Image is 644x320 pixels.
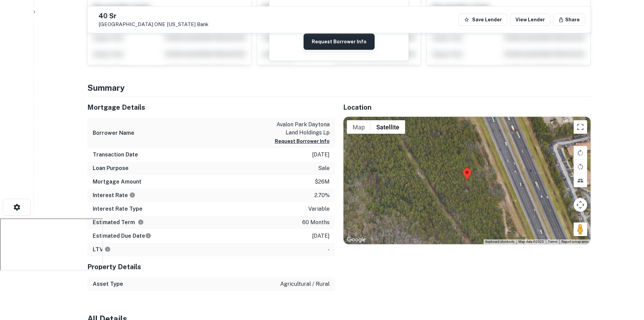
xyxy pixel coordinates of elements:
[280,280,330,288] p: agricultural / rural
[138,219,144,225] svg: Term is based on a standard schedule for this type of loan.
[574,222,587,236] button: Drag Pegman onto the map to open Street View
[371,120,405,134] button: Show satellite imagery
[345,235,368,244] img: Google
[328,246,330,254] p: -
[574,120,587,134] button: Toggle fullscreen view
[518,240,544,243] span: Map data ©2025
[98,13,208,19] h5: 40 Sr
[315,178,330,186] p: $26m
[93,280,123,288] h6: Asset Type
[553,14,585,26] button: Share
[93,164,129,172] h6: Loan Purpose
[510,14,550,26] a: View Lender
[314,191,330,199] p: 2.70%
[145,233,151,239] svg: Estimate is based on a standard schedule for this type of loan.
[87,262,335,272] h5: Property Details
[312,151,330,159] p: [DATE]
[312,232,330,240] p: [DATE]
[318,164,330,172] p: sale
[93,129,134,137] h6: Borrower Name
[87,102,335,112] h5: Mortgage Details
[548,240,557,243] a: Terms (opens in new tab)
[93,151,138,159] h6: Transaction Date
[154,21,208,27] a: ONE [US_STATE] Bank
[93,232,151,240] h6: Estimated Due Date
[308,205,330,213] p: variable
[485,239,514,244] button: Keyboard shortcuts
[610,266,644,298] iframe: Chat Widget
[129,192,135,198] svg: The interest rates displayed on the website are for informational purposes only and may be report...
[98,21,208,27] p: [GEOGRAPHIC_DATA]
[93,178,141,186] h6: Mortgage Amount
[561,240,589,243] a: Report a map error
[574,146,587,159] button: Rotate map clockwise
[93,205,142,213] h6: Interest Rate Type
[93,191,135,199] h6: Interest Rate
[269,121,330,137] p: avalon park daytona land holdings lp
[574,198,587,212] button: Map camera controls
[302,218,330,227] p: 60 months
[347,120,371,134] button: Show street map
[275,137,330,145] button: Request Borrower Info
[574,174,587,187] button: Tilt map
[345,235,368,244] a: Open this area in Google Maps (opens a new window)
[93,218,144,227] h6: Estimated Term
[105,246,111,252] svg: LTVs displayed on the website are for informational purposes only and may be reported incorrectly...
[343,102,591,112] h5: Location
[87,82,591,94] h4: Summary
[459,14,507,26] button: Save Lender
[304,34,375,50] button: Request Borrower Info
[574,160,587,173] button: Rotate map counterclockwise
